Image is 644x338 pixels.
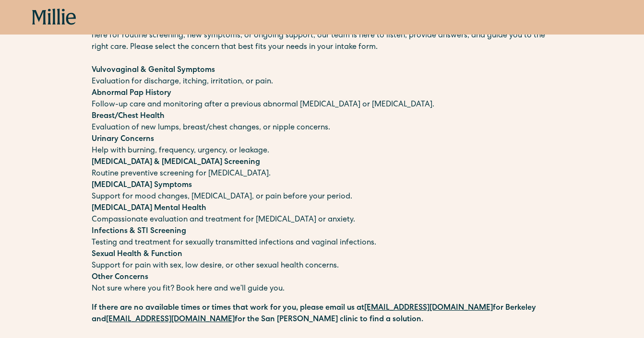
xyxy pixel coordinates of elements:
[92,228,186,235] strong: Infections & STI Screening
[235,316,423,324] strong: for the San [PERSON_NAME] clinic to find a solution.
[92,251,182,258] strong: Sexual Health & Function
[92,157,552,180] p: Routine preventive screening for [MEDICAL_DATA].
[92,182,192,189] strong: [MEDICAL_DATA] Symptoms
[92,136,154,143] strong: Urinary Concerns
[92,304,364,312] strong: If there are no available times or times that work for you, please email us at
[92,226,552,249] p: Testing and treatment for sexually transmitted infections and vaginal infections.
[364,304,493,312] a: [EMAIL_ADDRESS][DOMAIN_NAME]
[92,134,552,157] p: Help with burning, frequency, urgency, or leakage.
[92,88,552,111] p: Follow-up care and monitoring after a previous abnormal [MEDICAL_DATA] or [MEDICAL_DATA].
[92,90,171,97] strong: Abnormal Pap History
[106,316,235,324] a: [EMAIL_ADDRESS][DOMAIN_NAME]
[92,159,260,166] strong: [MEDICAL_DATA] & [MEDICAL_DATA] Screening
[92,205,206,212] strong: [MEDICAL_DATA] Mental Health
[92,274,148,281] strong: Other Concerns
[92,249,552,272] p: Support for pain with sex, low desire, or other sexual health concerns.
[92,19,552,53] p: We offer compassionate, expert care for a wide range of gynecologic, reproductive, and sexual hea...
[92,180,552,203] p: Support for mood changes, [MEDICAL_DATA], or pain before your period.
[92,65,552,88] p: Evaluation for discharge, itching, irritation, or pain.
[92,67,215,74] strong: Vulvovaginal & Genital Symptoms
[92,113,165,120] strong: Breast/Chest Health
[92,111,552,134] p: Evaluation of new lumps, breast/chest changes, or nipple concerns.
[92,53,552,65] p: ‍
[92,203,552,226] p: Compassionate evaluation and treatment for [MEDICAL_DATA] or anxiety.
[92,272,552,295] p: Not sure where you fit? Book here and we’ll guide you.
